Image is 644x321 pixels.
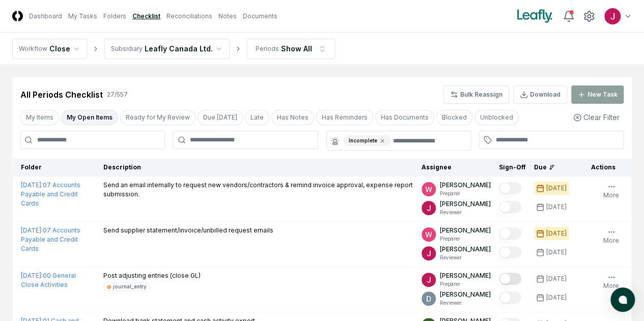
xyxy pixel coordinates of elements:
a: My Tasks [68,12,97,21]
button: Mark complete [499,246,521,258]
div: [DATE] [546,293,567,302]
button: Blocked [436,110,472,125]
button: More [601,226,621,247]
p: [PERSON_NAME] [440,226,491,235]
a: Dashboard [29,12,62,21]
button: Mark complete [499,227,521,240]
p: Post adjusting entries (close GL) [103,271,201,280]
button: Download [513,85,567,104]
div: [DATE] [546,229,567,238]
button: More [601,181,621,202]
a: [DATE]:00 General Close Activities [21,272,76,288]
button: Mark complete [499,182,521,194]
div: [DATE] [546,274,567,283]
p: Send supplier statement/invoice/unbilled request emails [103,226,273,235]
div: Show All [281,43,312,54]
a: Notes [218,12,237,21]
a: Documents [243,12,277,21]
div: Incomplete [343,135,391,146]
img: ACg8ocJfBSitaon9c985KWe3swqK2kElzkAv-sHk65QWxGQz4ldowg=s96-c [422,273,436,287]
button: Mark complete [499,201,521,213]
p: [PERSON_NAME] [440,199,491,209]
img: ACg8ocJfBSitaon9c985KWe3swqK2kElzkAv-sHk65QWxGQz4ldowg=s96-c [422,246,436,260]
img: Logo [12,11,23,21]
p: Reviewer [440,299,491,307]
button: Has Documents [375,110,434,125]
img: ACg8ocJfBSitaon9c985KWe3swqK2kElzkAv-sHk65QWxGQz4ldowg=s96-c [422,201,436,215]
button: Due Today [198,110,243,125]
div: Due [534,163,575,172]
p: [PERSON_NAME] [440,245,491,254]
button: Has Notes [271,110,314,125]
button: Bulk Reassign [443,85,509,104]
img: ACg8ocLeIi4Jlns6Fsr4lO0wQ1XJrFQvF4yUjbLrd1AsCAOmrfa1KQ=s96-c [422,291,436,306]
p: Send an email internally to request new vendors/contractors & remind invoice approval, expense re... [103,181,413,199]
button: More [601,271,621,293]
a: Reconciliations [166,12,212,21]
div: Actions [583,163,624,172]
img: ACg8ocIceHSWyQfagGvDoxhDyw_3B2kX-HJcUhl_gb0t8GGG-Ydwuw=s96-c [422,227,436,242]
p: Preparer [440,280,491,288]
button: Clear Filter [569,108,624,127]
button: atlas-launcher [610,287,635,312]
th: Sign-Off [495,159,530,177]
button: My Items [20,110,59,125]
a: [DATE]:07 Accounts Payable and Credit Cards [21,226,80,252]
button: Late [245,110,269,125]
a: Checklist [132,12,160,21]
span: [DATE] : [21,181,43,189]
div: [DATE] [546,184,567,193]
button: Ready for My Review [120,110,195,125]
p: Reviewer [440,254,491,261]
img: Leafly logo [515,8,554,24]
p: [PERSON_NAME] [440,290,491,299]
div: Workflow [19,44,47,53]
p: [PERSON_NAME] [440,181,491,190]
th: Folder [13,159,99,177]
img: ACg8ocJfBSitaon9c985KWe3swqK2kElzkAv-sHk65QWxGQz4ldowg=s96-c [604,8,621,24]
button: Unblocked [474,110,519,125]
div: [DATE] [546,248,567,257]
div: journal_entry [113,283,147,290]
div: [DATE] [546,202,567,212]
p: Reviewer [440,209,491,216]
img: ACg8ocIceHSWyQfagGvDoxhDyw_3B2kX-HJcUhl_gb0t8GGG-Ydwuw=s96-c [422,182,436,196]
button: PeriodsShow All [247,39,335,59]
div: 27 / 557 [107,90,128,99]
th: Assignee [417,159,495,177]
a: [DATE]:07 Accounts Payable and Credit Cards [21,181,80,207]
button: Mark complete [499,291,521,304]
p: [PERSON_NAME] [440,271,491,280]
button: My Open Items [61,110,118,125]
span: [DATE] : [21,272,43,279]
span: [DATE] : [21,226,43,234]
div: All Periods Checklist [20,89,103,101]
div: Periods [256,44,279,53]
button: Has Reminders [316,110,373,125]
p: Preparer [440,190,491,197]
button: Mark complete [499,273,521,285]
nav: breadcrumb [12,39,335,59]
a: Folders [103,12,126,21]
div: Subsidiary [111,44,143,53]
th: Description [99,159,417,177]
p: Preparer [440,235,491,243]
